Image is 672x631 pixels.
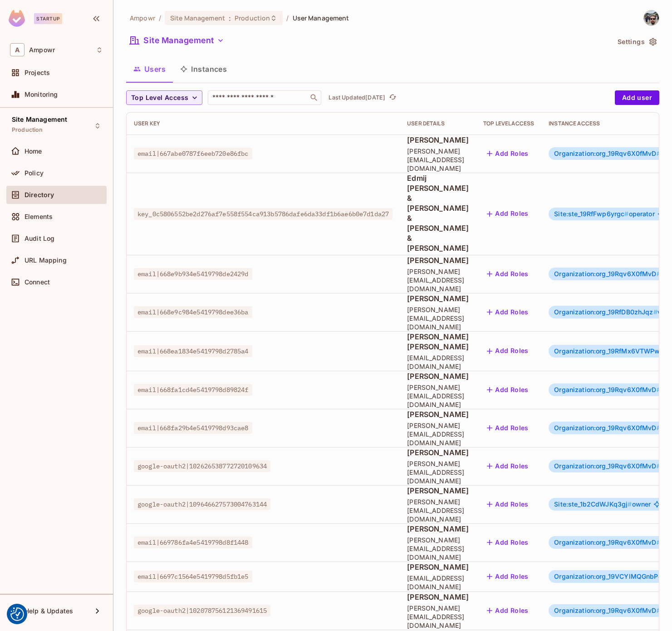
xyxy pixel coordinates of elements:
button: Add Roles [483,569,532,584]
button: Add user [615,90,659,105]
span: google-oauth2|102078756121369491615 [134,605,270,616]
span: : [228,15,231,22]
button: Add Roles [483,497,532,512]
img: Revisit consent button [10,607,24,621]
span: # [657,538,661,546]
span: [PERSON_NAME][EMAIL_ADDRESS][DOMAIN_NAME] [407,536,469,561]
button: Add Roles [483,421,532,435]
span: Site Management [12,116,67,123]
span: email|668e9b934e5419798de2429d [134,268,252,280]
span: Organization:org_19RfDB0zhJqz [554,308,657,316]
span: A [10,43,25,56]
span: [PERSON_NAME][EMAIL_ADDRESS][DOMAIN_NAME] [407,147,469,173]
button: Users [126,58,173,80]
span: [PERSON_NAME] [407,255,469,265]
span: email|6697c1564e5419798d5fb1e5 [134,571,252,582]
span: google-oauth2|109646627573004763144 [134,498,270,510]
span: the active workspace [130,14,155,22]
div: User Details [407,120,469,127]
span: refresh [389,93,397,102]
span: [PERSON_NAME] [407,592,469,602]
button: Consent Preferences [10,607,24,621]
button: Add Roles [483,535,532,550]
span: # [657,424,661,432]
span: Monitoring [25,91,58,98]
span: owner [554,501,651,508]
span: # [657,606,661,614]
li: / [159,14,161,22]
span: [PERSON_NAME][EMAIL_ADDRESS][DOMAIN_NAME] [407,604,469,630]
span: [PERSON_NAME] [407,447,469,457]
span: [PERSON_NAME][EMAIL_ADDRESS][DOMAIN_NAME] [407,267,469,293]
span: Elements [25,213,53,220]
span: [PERSON_NAME][EMAIL_ADDRESS][DOMAIN_NAME] [407,459,469,485]
span: # [657,462,661,470]
span: [PERSON_NAME] [407,371,469,381]
img: Diego Martins [644,10,659,25]
span: [PERSON_NAME] [407,135,469,145]
span: Click to refresh data [385,92,398,103]
span: email|668fa1cd4e5419798d89824f [134,384,252,396]
button: Site Management [126,33,228,48]
button: Top Level Access [126,90,202,105]
span: email|667abe0787f6eeb720e86fbc [134,148,252,159]
span: [PERSON_NAME][EMAIL_ADDRESS][DOMAIN_NAME] [407,305,469,331]
span: Connect [25,278,50,286]
span: Edmij [PERSON_NAME] & [PERSON_NAME] & [PERSON_NAME] & [PERSON_NAME] [407,173,469,253]
span: email|668e9c984e5419798dee36ba [134,306,252,318]
span: Organization:org_19RfMx6VTWPw [554,347,664,355]
img: SReyMgAAAABJRU5ErkJggg== [9,10,25,27]
span: Directory [25,191,54,199]
span: [PERSON_NAME] [407,293,469,303]
span: [PERSON_NAME][EMAIL_ADDRESS][DOMAIN_NAME] [407,421,469,447]
span: Organization:org_19Rqv6X0fMvD [554,424,661,432]
span: Site Management [170,14,225,22]
div: Top Level Access [483,120,534,127]
button: Add Roles [483,383,532,397]
span: Policy [25,169,44,177]
button: Add Roles [483,305,532,319]
span: # [657,270,661,278]
p: Last Updated [DATE] [329,94,385,101]
span: # [658,572,662,580]
span: Workspace: Ampowr [29,46,55,54]
span: Site:ste_19RfFwp6yrgc [554,210,628,218]
span: [PERSON_NAME] [407,409,469,419]
span: Top Level Access [131,92,188,104]
span: # [624,210,628,218]
span: [EMAIL_ADDRESS][DOMAIN_NAME] [407,353,469,371]
span: operator [554,210,655,218]
div: User Key [134,120,392,127]
button: Settings [614,35,659,49]
span: Organization:org_19Rqv6X0fMvD [554,149,661,157]
button: Add Roles [483,344,532,358]
span: # [628,500,632,508]
span: [PERSON_NAME] [407,562,469,572]
span: email|669786fa4e5419798d8f1448 [134,537,252,548]
button: Add Roles [483,459,532,473]
span: [PERSON_NAME][EMAIL_ADDRESS][DOMAIN_NAME] [407,497,469,523]
span: key_0c5806552be2d276af7e558f554ca913b5786dafe6da33df1b6ae6b0e7d1da27 [134,208,392,220]
li: / [286,14,289,22]
button: Add Roles [483,146,532,161]
span: Help & Updates [25,607,73,615]
span: google-oauth2|102626538772720109634 [134,460,270,472]
span: [PERSON_NAME] [PERSON_NAME] [407,332,469,352]
button: Add Roles [483,207,532,221]
span: User Management [293,14,349,22]
button: refresh [387,92,398,103]
span: email|668ea1834e5419798d2785a4 [134,345,252,357]
span: Organization:org_19VCYlMQGnbP [554,572,662,580]
span: [PERSON_NAME] [407,524,469,534]
span: Production [12,126,43,134]
span: Organization:org_19Rqv6X0fMvD [554,606,661,614]
span: Production [235,14,270,22]
span: Organization:org_19Rqv6X0fMvD [554,386,661,393]
button: Add Roles [483,603,532,618]
span: # [657,386,661,393]
span: Organization:org_19Rqv6X0fMvD [554,538,661,546]
span: URL Mapping [25,257,67,264]
span: email|668fa29b4e5419798d93cae8 [134,422,252,434]
span: Home [25,148,42,155]
span: # [653,308,657,316]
